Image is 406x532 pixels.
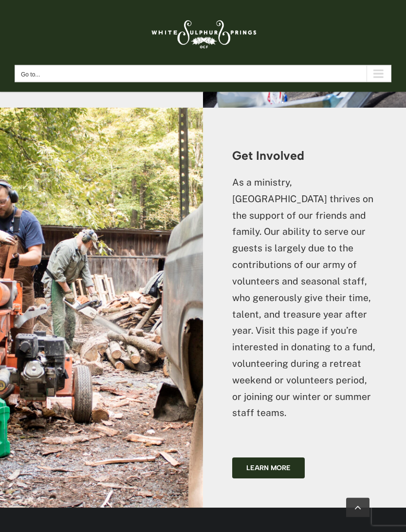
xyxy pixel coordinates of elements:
h3: Get Involved [232,150,377,163]
span: Go to... [21,71,40,78]
img: White Sulphur Springs Logo [147,10,259,56]
button: Go to... [15,65,391,82]
a: Learn more [232,458,305,479]
p: As a ministry, [GEOGRAPHIC_DATA] thrives on the support of our friends and family. Our ability to... [232,175,377,422]
nav: Main Menu Mobile Sticky [15,65,391,82]
span: Learn more [246,464,291,473]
